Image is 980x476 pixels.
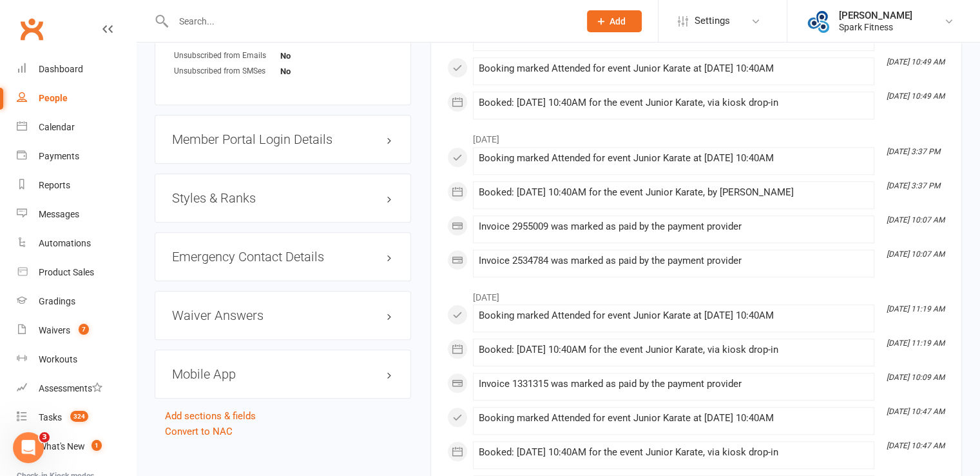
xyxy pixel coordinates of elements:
[17,403,136,432] a: Tasks 324
[17,200,136,229] a: Messages
[17,84,136,113] a: People
[887,181,940,190] i: [DATE] 3:37 PM
[479,63,869,74] div: Booking marked Attended for event Junior Karate at [DATE] 10:40AM
[887,407,945,416] i: [DATE] 10:47 AM
[169,12,570,30] input: Search...
[13,432,44,463] iframe: Intercom live chat
[17,258,136,287] a: Product Sales
[39,64,83,74] div: Dashboard
[39,383,102,393] div: Assessments
[479,379,869,390] div: Invoice 1331315 was marked as paid by the payment provider
[280,51,354,61] strong: No
[172,308,394,322] h3: Waiver Answers
[39,354,77,364] div: Workouts
[887,441,945,450] i: [DATE] 10:47 AM
[165,410,256,422] a: Add sections & fields
[91,440,102,451] span: 1
[587,10,642,32] button: Add
[447,126,945,146] li: [DATE]
[39,325,70,335] div: Waivers
[70,411,88,422] span: 324
[39,432,50,442] span: 3
[479,344,869,355] div: Booked: [DATE] 10:40AM for the event Junior Karate, via kiosk drop-in
[174,65,280,77] div: Unsubscribed from SMSes
[17,229,136,258] a: Automations
[887,250,945,259] i: [DATE] 10:07 AM
[17,142,136,171] a: Payments
[39,238,91,248] div: Automations
[887,92,945,101] i: [DATE] 10:49 AM
[172,132,394,146] h3: Member Portal Login Details
[39,122,75,132] div: Calendar
[610,16,626,26] span: Add
[839,21,912,33] div: Spark Fitness
[479,413,869,424] div: Booking marked Attended for event Junior Karate at [DATE] 10:40AM
[479,310,869,321] div: Booking marked Attended for event Junior Karate at [DATE] 10:40AM
[39,93,68,103] div: People
[479,447,869,458] div: Booked: [DATE] 10:40AM for the event Junior Karate, via kiosk drop-in
[39,267,94,277] div: Product Sales
[807,8,832,34] img: thumb_image1643853315.png
[887,147,940,156] i: [DATE] 3:37 PM
[17,432,136,461] a: What's New1
[165,426,233,437] a: Convert to NAC
[479,97,869,108] div: Booked: [DATE] 10:40AM for the event Junior Karate, via kiosk drop-in
[79,324,89,335] span: 7
[887,57,945,66] i: [DATE] 10:49 AM
[17,113,136,142] a: Calendar
[447,284,945,304] li: [DATE]
[39,412,62,422] div: Tasks
[17,55,136,84] a: Dashboard
[695,6,730,35] span: Settings
[887,304,945,313] i: [DATE] 11:19 AM
[39,180,70,190] div: Reports
[479,153,869,164] div: Booking marked Attended for event Junior Karate at [DATE] 10:40AM
[172,367,394,381] h3: Mobile App
[39,209,79,219] div: Messages
[172,250,394,264] h3: Emergency Contact Details
[479,221,869,232] div: Invoice 2955009 was marked as paid by the payment provider
[839,10,912,21] div: [PERSON_NAME]
[39,151,79,161] div: Payments
[280,66,354,76] strong: No
[39,441,85,451] div: What's New
[479,187,869,198] div: Booked: [DATE] 10:40AM for the event Junior Karate, by [PERSON_NAME]
[887,215,945,224] i: [DATE] 10:07 AM
[17,287,136,316] a: Gradings
[887,373,945,382] i: [DATE] 10:09 AM
[15,13,48,45] a: Clubworx
[17,345,136,374] a: Workouts
[479,255,869,266] div: Invoice 2534784 was marked as paid by the payment provider
[172,191,394,205] h3: Styles & Ranks
[174,50,280,62] div: Unsubscribed from Emails
[17,316,136,345] a: Waivers 7
[39,296,75,306] div: Gradings
[17,374,136,403] a: Assessments
[887,339,945,348] i: [DATE] 11:19 AM
[17,171,136,200] a: Reports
